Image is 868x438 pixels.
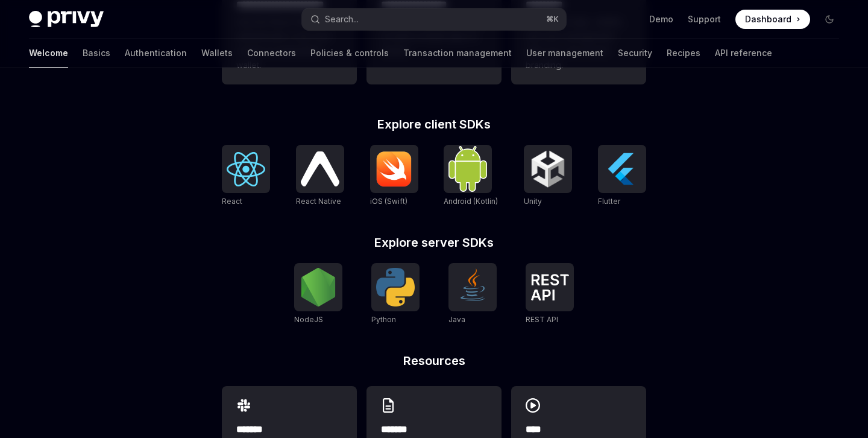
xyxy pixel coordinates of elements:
a: Wallets [201,39,233,68]
a: FlutterFlutter [598,145,646,208]
span: React [222,197,242,206]
img: Flutter [603,150,641,188]
img: Java [453,268,492,306]
a: Authentication [125,39,187,68]
span: NodeJS [294,315,323,324]
a: ReactReact [222,145,270,208]
a: Android (Kotlin)Android (Kotlin) [444,145,498,208]
img: iOS (Swift) [375,151,414,187]
h2: Resources [222,355,646,367]
img: Python [376,268,415,306]
a: Policies & controls [310,39,389,68]
a: Transaction management [403,39,512,68]
a: Support [688,13,721,25]
a: UnityUnity [524,145,572,208]
span: Python [371,315,396,324]
span: ⌘ K [546,14,559,24]
img: Unity [529,150,567,188]
img: React Native [301,151,339,186]
a: iOS (Swift)iOS (Swift) [370,145,418,208]
h2: Explore server SDKs [222,236,646,249]
button: Toggle dark mode [820,10,839,29]
button: Search...⌘K [302,8,565,30]
span: Java [448,315,465,324]
img: REST API [530,274,569,300]
img: Android (Kotlin) [448,146,487,191]
a: Demo [649,13,673,25]
a: NodeJSNodeJS [294,263,342,326]
a: API reference [715,39,772,68]
h2: Explore client SDKs [222,118,646,130]
span: iOS (Swift) [370,197,407,206]
span: Unity [524,197,542,206]
a: Security [618,39,652,68]
img: dark logo [29,11,104,28]
a: User management [526,39,603,68]
span: Dashboard [745,13,791,25]
a: REST APIREST API [526,263,574,326]
a: Welcome [29,39,68,68]
a: Recipes [667,39,700,68]
a: React NativeReact Native [296,145,344,208]
a: PythonPython [371,263,420,326]
img: NodeJS [299,268,338,306]
span: Flutter [598,197,620,206]
a: Dashboard [735,10,810,29]
span: Android (Kotlin) [444,197,498,206]
a: JavaJava [448,263,497,326]
span: REST API [526,315,558,324]
a: Basics [83,39,110,68]
img: React [227,152,265,186]
div: Search... [325,12,359,27]
span: React Native [296,197,341,206]
a: Connectors [247,39,296,68]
